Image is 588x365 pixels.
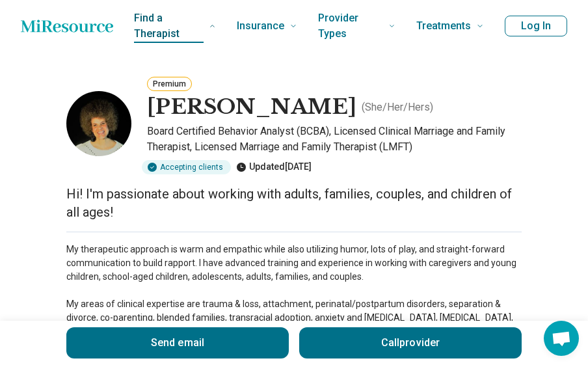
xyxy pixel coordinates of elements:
[362,100,433,115] p: ( She/Her/Hers )
[66,91,131,156] img: Brandy George-Copeland, Board Certified Behavior Analyst (BCBA)
[505,16,567,36] button: Log In
[236,160,312,174] div: Updated [DATE]
[237,17,284,35] span: Insurance
[66,185,522,221] p: Hi! I'm passionate about working with adults, families, couples, and children of all ages!
[66,243,522,352] p: My therapeutic approach is warm and empathic while also utilizing humor, lots of play, and straig...
[142,160,231,174] div: Accepting clients
[147,77,192,91] button: Premium
[134,9,204,43] span: Find a Therapist
[66,327,289,358] button: Send email
[299,327,522,358] button: Callprovider
[147,124,522,155] p: Board Certified Behavior Analyst (BCBA), Licensed Clinical Marriage and Family Therapist, License...
[147,94,356,121] h1: [PERSON_NAME]
[21,13,113,39] a: Home page
[544,321,579,356] div: Open chat
[416,17,471,35] span: Treatments
[318,9,383,43] span: Provider Types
